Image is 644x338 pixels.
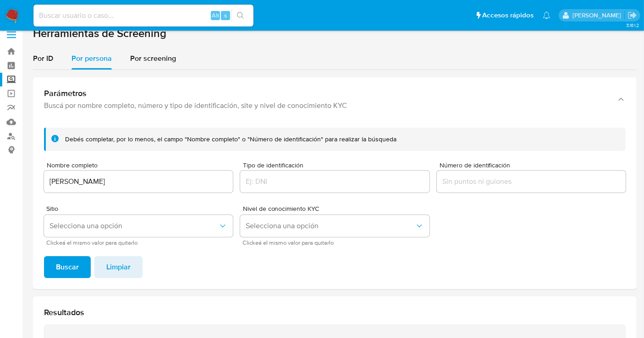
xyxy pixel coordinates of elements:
[212,11,219,20] span: Alt
[33,10,253,21] input: Buscar usuario o caso...
[626,21,639,29] span: 3.161.2
[572,11,624,20] p: nancy.sanchezgarcia@mercadolibre.com.mx
[627,11,637,20] a: Salir
[231,9,250,22] button: search-icon
[224,11,227,20] span: s
[543,11,550,19] a: Notificaciones
[482,11,534,20] span: Accesos rápidos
